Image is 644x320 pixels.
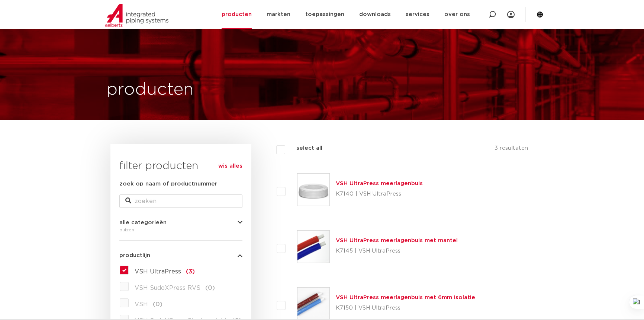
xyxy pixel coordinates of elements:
[135,301,148,307] span: VSH
[336,302,475,314] p: K7150 | VSH UltraPress
[218,162,242,171] a: wis alles
[336,238,458,243] a: VSH UltraPress meerlagenbuis met mantel
[336,245,458,257] p: K7145 | VSH UltraPress
[119,180,217,188] label: zoek op naam of productnummer
[135,269,181,275] span: VSH UltraPress
[106,78,194,102] h1: producten
[297,174,329,206] img: Thumbnail for VSH UltraPress meerlagenbuis
[119,194,242,208] input: zoeken
[119,225,242,234] div: buizen
[336,188,423,200] p: K7140 | VSH UltraPress
[186,269,195,275] span: (3)
[297,231,329,263] img: Thumbnail for VSH UltraPress meerlagenbuis met mantel
[336,181,423,186] a: VSH UltraPress meerlagenbuis
[135,285,200,291] span: VSH SudoXPress RVS
[119,253,150,258] span: productlijn
[297,288,329,320] img: Thumbnail for VSH UltraPress meerlagenbuis met 6mm isolatie
[285,144,322,153] label: select all
[336,295,475,300] a: VSH UltraPress meerlagenbuis met 6mm isolatie
[495,144,528,155] p: 3 resultaten
[205,285,215,291] span: (0)
[119,253,242,258] button: productlijn
[119,159,242,174] h3: filter producten
[119,220,167,225] span: alle categorieën
[119,220,242,225] button: alle categorieën
[153,301,162,307] span: (0)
